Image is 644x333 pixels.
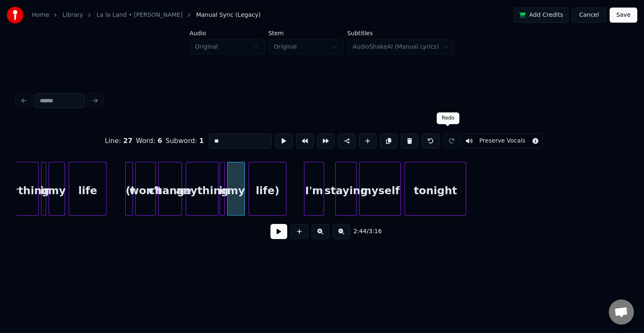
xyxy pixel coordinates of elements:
[609,299,634,325] div: Open chat
[190,30,265,36] label: Audio
[353,227,366,236] span: 2:44
[514,8,569,23] button: Add Credits
[610,8,637,23] button: Save
[32,11,49,19] a: Home
[96,11,182,19] a: La la Land • [PERSON_NAME]
[7,7,23,23] img: youka
[166,136,204,146] div: Subword :
[462,133,543,148] button: Toggle
[123,137,132,145] span: 27
[196,11,261,19] span: Manual Sync (Legacy)
[572,8,606,23] button: Cancel
[353,227,374,236] div: /
[32,11,261,19] nav: breadcrumb
[347,30,454,36] label: Subtitles
[62,11,83,19] a: Library
[105,136,132,146] div: Line :
[369,227,382,236] span: 3:16
[268,30,344,36] label: Stem
[158,137,162,145] span: 6
[442,115,454,122] div: Redo
[136,136,162,146] div: Word :
[199,137,204,145] span: 1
